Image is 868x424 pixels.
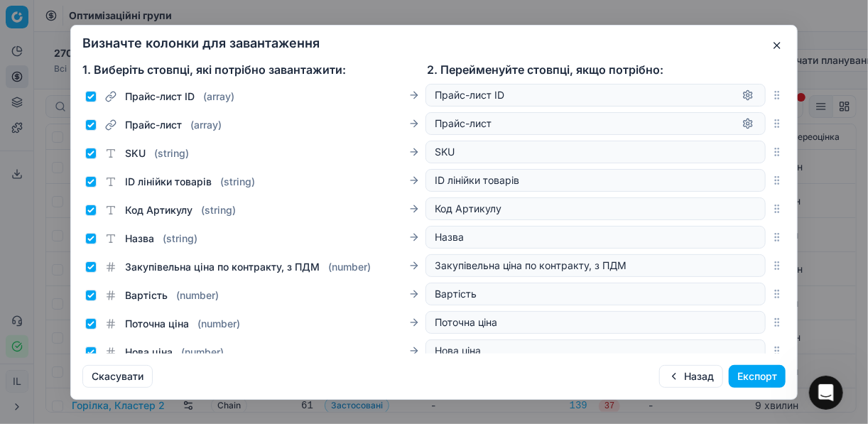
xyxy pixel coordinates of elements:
[63,43,261,87] a: A close up of a logo AI-generated content may be incorrect.
[90,315,102,327] button: Start recording
[69,16,218,38] p: Наші фахівці також можуть допомогти
[729,365,786,388] button: Експорт
[26,205,195,222] div: Оцініть бесіду
[203,89,234,104] span: ( array )
[67,232,87,251] span: Погано
[34,232,54,251] span: Жахливо
[163,232,197,246] span: ( string )
[82,37,786,50] h2: Визначте колонки для завантаження
[11,118,273,119] div: New messages divider
[176,288,219,303] span: ( number )
[125,89,195,104] span: Прайс-лист ID
[69,6,119,16] h1: Operator
[125,203,192,217] span: Код Артикулу
[134,232,154,251] span: Добре
[170,277,199,305] div: Надіслати
[40,11,63,33] img: Profile image for Operator
[125,345,173,359] span: Нова ціна
[125,118,182,132] span: Прайс-лист
[809,376,843,410] iframe: Intercom live chat
[9,9,36,36] button: go back
[45,315,56,327] button: вибір GIF-файлів
[244,310,266,332] button: Надіслати повідомлення…
[11,130,233,189] div: Допоможіть користувачеві [PERSON_NAME] зрозуміти, як він справляється:
[63,43,253,87] img: A close up of a logo AI-generated content may be incorrect.
[249,9,275,34] div: Закрити
[11,130,273,190] div: Operator каже…
[165,229,190,255] span: Чудово
[427,61,771,78] div: 2. Перейменуйте стовпці, якщо потрібно:
[125,146,146,161] span: SKU
[328,260,371,274] span: ( number )
[659,365,723,388] button: Назад
[22,315,33,327] button: Вибір емодзі
[125,317,189,331] span: Поточна ціна
[222,9,249,36] button: Головна
[125,260,320,274] span: Закупівельна ціна по контракту, з ПДМ
[154,146,189,161] span: ( string )
[23,138,222,180] div: Допоможіть користувачеві [PERSON_NAME] зрозуміти, як він справляється:
[125,288,168,303] span: Вартість
[12,286,272,310] textarea: Повідомлення...
[82,365,153,388] button: Скасувати
[23,277,170,308] textarea: Розкажіть нам більше…
[220,175,255,189] span: ( string )
[201,203,236,217] span: ( string )
[197,317,240,331] span: ( number )
[101,232,121,251] span: OK
[11,190,273,329] div: Operator каже…
[181,345,224,359] span: ( number )
[82,61,427,78] div: 1. Виберіть стовпці, які потрібно завантажити:
[125,232,154,246] span: Назва
[67,315,79,327] button: Завантажити вкладений файл
[190,118,222,132] span: ( array )
[125,175,212,189] span: ID лінійки товарів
